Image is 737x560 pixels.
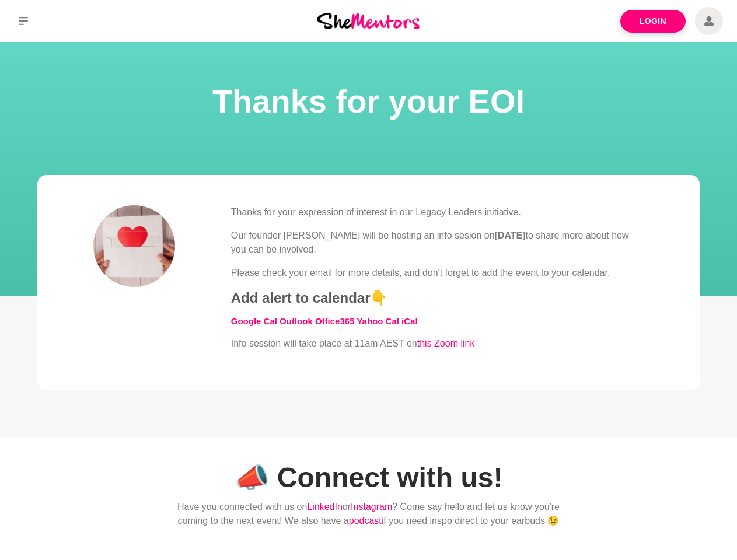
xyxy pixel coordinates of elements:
h5: ​ [231,316,644,327]
strong: [DATE] [495,230,526,240]
a: Yahoo Cal [357,316,399,326]
a: Login [620,10,686,33]
p: Have you connected with us on or ? Come say hello and let us know you're coming to the next event... [163,500,574,528]
a: Google Cal [231,316,277,326]
p: Please check your email for more details, and don't forget to add the event to your calendar. [231,266,644,280]
a: LinkedIn [307,502,343,512]
h4: Add alert to calendar👇 [231,289,644,307]
p: Info session will take place at 11am AEST on [231,337,644,351]
a: podcast [349,516,382,526]
img: She Mentors Logo [317,13,420,29]
a: this Zoom link [417,338,475,348]
p: Our founder [PERSON_NAME] will be hosting an info sesion on to share more about how you can be in... [231,229,644,257]
a: Outlook [280,316,313,326]
h1: 📣 Connect with us! [163,460,574,495]
a: Instagram [351,502,392,512]
p: Thanks for your expression of interest in our Legacy Leaders initiative. [231,205,644,219]
a: iCal [401,316,418,326]
h1: Thanks for your EOI [14,79,723,124]
a: Office365 [315,316,355,326]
